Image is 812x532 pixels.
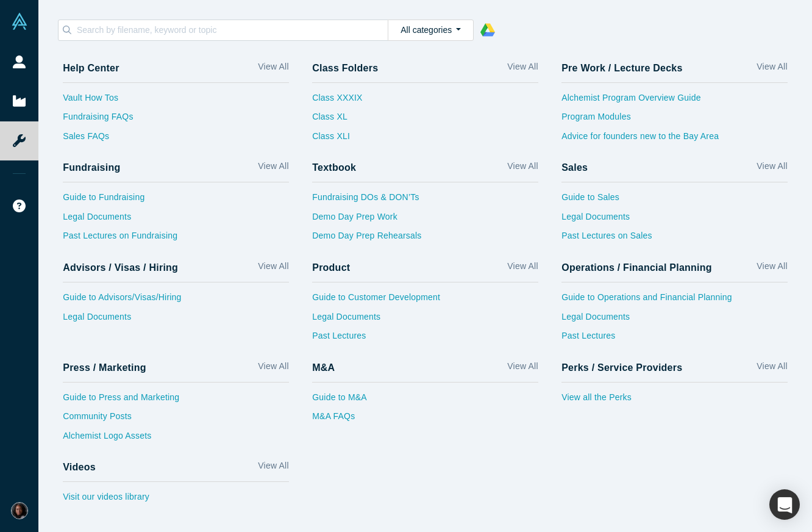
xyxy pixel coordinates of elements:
a: Legal Documents [312,311,538,330]
a: Visit our videos library [63,491,289,510]
a: View All [507,60,538,78]
a: Community Posts [63,410,289,430]
a: Guide to Sales [561,191,788,210]
h4: Class Folders [312,62,378,74]
img: Alchemist Vault Logo [11,13,28,30]
h4: Sales [561,162,588,173]
a: Past Lectures on Fundraising [63,229,289,249]
a: View All [757,160,787,178]
h4: Pre Work / Lecture Decks [561,62,682,74]
a: Class XLI [312,130,362,149]
a: Demo Day Prep Work [312,210,538,230]
h4: Fundraising [63,162,120,173]
a: Guide to Fundraising [63,191,289,210]
a: View All [258,360,288,378]
h4: Product [312,262,350,273]
h4: Operations / Financial Planning [561,262,712,273]
a: Fundraising FAQs [63,110,289,130]
h4: Advisors / Visas / Hiring [63,262,178,273]
h4: Perks / Service Providers [561,362,682,373]
input: Search by filename, keyword or topic [76,22,388,38]
a: Legal Documents [561,311,788,330]
a: View All [258,160,288,178]
a: Past Lectures [561,329,788,349]
h4: Help Center [63,62,119,74]
a: Guide to Advisors/Visas/Hiring [63,291,289,311]
h4: Textbook [312,162,356,173]
a: Class XL [312,110,362,130]
a: Legal Documents [63,311,289,330]
a: Guide to Press and Marketing [63,391,289,411]
a: View All [258,60,288,78]
h4: Videos [63,461,96,473]
a: View All [507,160,538,178]
a: Guide to Operations and Financial Planning [561,291,788,311]
a: Fundraising DOs & DON’Ts [312,191,538,210]
a: View All [258,459,288,477]
a: Guide to M&A [312,391,538,411]
a: Advice for founders new to the Bay Area [561,130,788,149]
a: Past Lectures on Sales [561,229,788,249]
img: Deana Anglin, PhD's Account [11,502,28,519]
a: Past Lectures [312,329,538,349]
a: View all the Perks [561,391,788,411]
a: Class XXXIX [312,92,362,111]
h4: M&A [312,362,335,373]
a: Demo Day Prep Rehearsals [312,229,538,249]
a: View All [507,260,538,278]
h4: Press / Marketing [63,362,146,373]
a: Guide to Customer Development [312,291,538,311]
a: View All [757,260,787,278]
a: View All [757,360,787,378]
a: View All [757,60,787,78]
a: Program Modules [561,110,788,130]
a: View All [507,360,538,378]
a: Legal Documents [63,210,289,230]
button: All categories [388,20,474,41]
a: Legal Documents [561,210,788,230]
a: View All [258,260,288,278]
a: M&A FAQs [312,410,538,430]
a: Sales FAQs [63,130,289,149]
a: Alchemist Logo Assets [63,430,289,449]
a: Alchemist Program Overview Guide [561,92,788,111]
a: Vault How Tos [63,92,289,111]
